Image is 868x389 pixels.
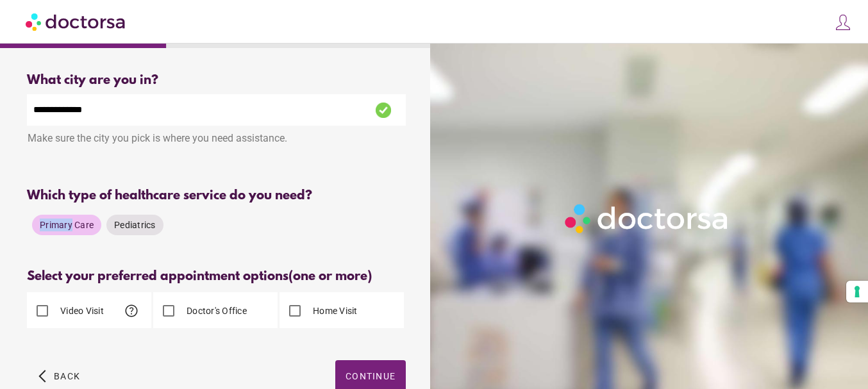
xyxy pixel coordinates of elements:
[114,220,156,230] span: Pediatrics
[184,304,247,317] label: Doctor's Office
[288,269,372,284] span: (one or more)
[560,199,734,238] img: Logo-Doctorsa-trans-White-partial-flat.png
[40,220,94,230] span: Primary Care
[846,281,868,302] button: Your consent preferences for tracking technologies
[27,126,406,154] div: Make sure the city you pick is where you need assistance.
[26,7,127,36] img: Doctorsa.com
[346,371,396,381] span: Continue
[27,269,406,284] div: Select your preferred appointment options
[834,13,852,31] img: icons8-customer-100.png
[310,304,358,317] label: Home Visit
[27,188,406,203] div: Which type of healthcare service do you need?
[124,303,139,319] span: help
[58,304,104,317] label: Video Visit
[54,371,80,381] span: Back
[27,73,406,88] div: What city are you in?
